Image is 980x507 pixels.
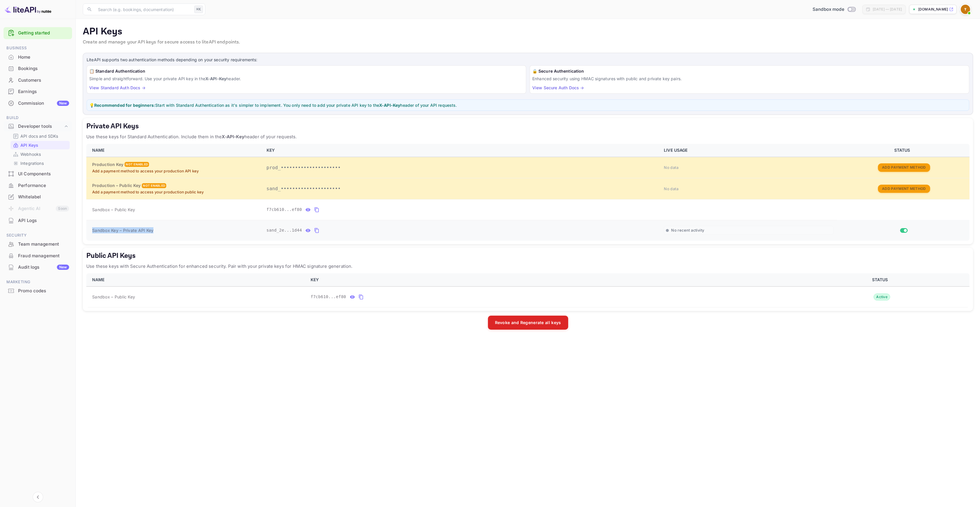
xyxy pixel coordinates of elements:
div: ⌘K [194,6,203,13]
div: API Keys [10,141,70,149]
a: View Standard Auth Docs → [89,85,146,90]
div: Integrations [10,159,70,167]
div: Customers [18,77,69,84]
h5: Public API Keys [86,251,970,261]
h6: Production Key [92,161,123,168]
div: Earnings [18,88,69,95]
div: Bookings [3,63,72,74]
table: public api keys table [86,273,970,307]
img: tripCheckiner [961,5,970,14]
p: LiteAPI supports two authentication methods depending on your security requirements: [87,57,969,63]
span: Marketing [3,279,72,285]
p: Add a payment method to access your production public key [92,189,260,195]
a: CommissionNew [3,98,72,109]
span: f7cb610...ef80 [311,294,346,300]
button: Add Payment Method [878,185,930,193]
strong: X-API-Key [222,134,244,139]
a: Whitelabel [3,191,72,202]
div: Promo codes [3,285,72,297]
img: LiteAPI logo [5,5,51,14]
a: Bookings [3,63,72,74]
a: Promo codes [3,285,72,296]
div: New [57,265,69,270]
div: Performance [3,180,72,191]
a: API docs and SDKs [13,133,67,139]
div: Bookings [18,65,69,72]
a: UI Components [3,168,72,179]
div: Developer tools [3,121,72,132]
div: [DATE] — [DATE] [873,7,902,12]
span: f7cb610...ef80 [267,207,302,213]
p: Create and manage your API keys for secure access to liteAPI endpoints. [83,39,973,46]
div: CommissionNew [3,98,72,109]
strong: X-API-Key [205,76,226,81]
p: Webhooks [20,151,41,157]
th: STATUS [837,144,970,157]
div: UI Components [3,168,72,180]
a: API Logs [3,215,72,226]
div: Team management [18,241,69,248]
span: Sandbox – Public Key [92,207,135,213]
div: Getting started [3,27,72,39]
span: Sandbox mode [813,6,844,13]
th: STATUS [793,273,970,286]
div: Active [874,293,890,300]
p: Integrations [20,160,44,166]
p: 💡 Start with Standard Authentication as it's simpler to implement. You only need to add your priv... [89,102,967,108]
div: Whitelabel [3,191,72,203]
p: API Keys [83,26,973,38]
a: Team management [3,239,72,249]
div: Fraud management [18,253,69,259]
p: Enhanced security using HMAC signatures with public and private key pairs. [532,76,967,82]
a: Audit logsNew [3,262,72,272]
p: Use these keys with Secure Authentication for enhanced security. Pair with your private keys for ... [86,263,970,270]
a: Home [3,52,72,62]
div: Earnings [3,86,72,97]
a: Fraud management [3,250,72,261]
th: KEY [307,273,793,286]
strong: X-API-Key [379,103,400,108]
div: Audit logs [18,264,69,271]
p: API docs and SDKs [20,133,58,139]
div: Developer tools [18,123,63,130]
h5: Private API Keys [86,122,970,131]
div: Home [18,54,69,61]
span: sand_2e...1d44 [267,227,302,233]
div: Not enabled [125,162,149,167]
h6: 📋 Standard Authentication [89,68,524,74]
span: No data [664,186,678,191]
span: No data [664,165,678,170]
th: KEY [263,144,661,157]
div: Whitelabel [18,194,69,200]
p: Simple and straightforward. Use your private API key in the header. [89,76,524,82]
strong: Recommended for beginners: [94,103,155,108]
button: Revoke and Regenerate all keys [488,316,568,330]
div: Home [3,52,72,63]
a: Customers [3,75,72,85]
div: API Logs [18,217,69,224]
button: Add Payment Method [878,163,930,172]
button: Collapse navigation [33,492,43,502]
div: Commission [18,100,69,107]
a: Webhooks [13,151,67,157]
p: [DOMAIN_NAME] [918,7,948,12]
div: New [57,101,69,106]
span: Sandbox – Public Key [92,294,135,300]
input: Search (e.g. bookings, documentation) [94,4,192,15]
a: Integrations [13,160,67,166]
th: NAME [86,273,307,286]
p: API Keys [20,142,38,148]
th: NAME [86,144,263,157]
div: Webhooks [10,150,70,158]
h6: Production – Public Key [92,182,141,189]
a: Add Payment Method [878,186,930,191]
div: Promo codes [18,288,69,294]
p: prod_••••••••••••••••••••• [267,164,657,171]
p: sand_••••••••••••••••••••• [267,185,657,192]
a: Performance [3,180,72,191]
h6: 🔒 Secure Authentication [532,68,967,74]
table: private api keys table [86,144,970,241]
span: Business [3,45,72,51]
